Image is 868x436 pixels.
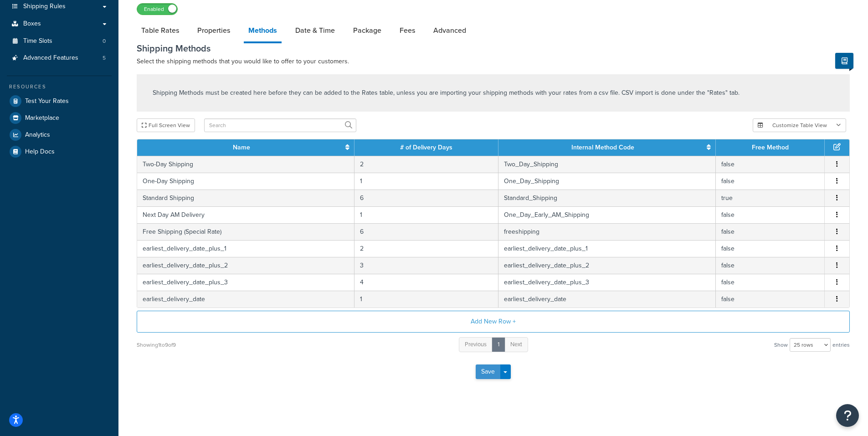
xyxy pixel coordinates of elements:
[137,20,184,41] a: Table Rates
[7,93,112,109] a: Test Your Rates
[137,274,354,291] td: earliest_delivery_date_plus_3
[716,240,825,257] td: false
[753,118,846,132] button: Customize Table View
[23,37,52,45] span: Time Slots
[716,291,825,308] td: false
[465,340,487,349] span: Previous
[774,339,788,351] span: Show
[204,118,356,132] input: Search
[832,339,850,351] span: entries
[233,143,250,152] a: Name
[354,206,498,223] td: 1
[153,88,740,98] p: Shipping Methods must be created here before they can be added to the Rates table, unless you are...
[23,20,41,28] span: Boxes
[716,206,825,223] td: false
[354,223,498,240] td: 6
[354,139,498,156] th: # of Delivery Days
[23,54,78,62] span: Advanced Features
[23,3,66,10] span: Shipping Rules
[571,143,634,152] a: Internal Method Code
[7,50,112,67] a: Advanced Features5
[354,156,498,173] td: 2
[137,173,354,190] td: One-Day Shipping
[137,156,354,173] td: Two-Day Shipping
[137,4,177,15] label: Enabled
[498,257,716,274] td: earliest_delivery_date_plus_2
[103,54,106,62] span: 5
[716,274,825,291] td: false
[716,257,825,274] td: false
[25,148,55,156] span: Help Docs
[291,20,339,41] a: Date & Time
[498,173,716,190] td: One_Day_Shipping
[137,339,176,351] div: Showing 1 to 9 of 9
[7,144,112,160] a: Help Docs
[716,190,825,206] td: true
[25,97,69,105] span: Test Your Rates
[137,240,354,257] td: earliest_delivery_date_plus_1
[354,291,498,308] td: 1
[7,33,112,50] li: Time Slots
[498,206,716,223] td: One_Day_Early_AM_Shipping
[354,257,498,274] td: 3
[354,240,498,257] td: 2
[459,337,493,352] a: Previous
[349,20,386,41] a: Package
[716,139,825,156] th: Free Method
[498,291,716,308] td: earliest_delivery_date
[137,56,850,67] p: Select the shipping methods that you would like to offer to your customers.
[7,50,112,67] li: Advanced Features
[7,110,112,126] a: Marketplace
[492,337,505,352] a: 1
[354,173,498,190] td: 1
[835,53,853,69] button: Show Help Docs
[103,37,106,45] span: 0
[137,223,354,240] td: Free Shipping (Special Rate)
[354,190,498,206] td: 6
[137,206,354,223] td: Next Day AM Delivery
[498,240,716,257] td: earliest_delivery_date_plus_1
[498,156,716,173] td: Two_Day_Shipping
[504,337,528,352] a: Next
[137,43,850,53] h3: Shipping Methods
[716,173,825,190] td: false
[137,291,354,308] td: earliest_delivery_date
[429,20,471,41] a: Advanced
[510,340,522,349] span: Next
[25,114,59,122] span: Marketplace
[498,223,716,240] td: freeshipping
[244,20,282,43] a: Methods
[137,311,850,333] button: Add New Row +
[836,404,859,427] button: Open Resource Center
[498,190,716,206] td: Standard_Shipping
[7,15,112,32] a: Boxes
[137,118,195,132] button: Full Screen View
[25,131,50,139] span: Analytics
[7,127,112,143] a: Analytics
[193,20,235,41] a: Properties
[498,274,716,291] td: earliest_delivery_date_plus_3
[716,223,825,240] td: false
[395,20,420,41] a: Fees
[354,274,498,291] td: 4
[716,156,825,173] td: false
[476,364,500,379] button: Save
[7,83,112,91] div: Resources
[137,257,354,274] td: earliest_delivery_date_plus_2
[7,33,112,50] a: Time Slots0
[137,190,354,206] td: Standard Shipping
